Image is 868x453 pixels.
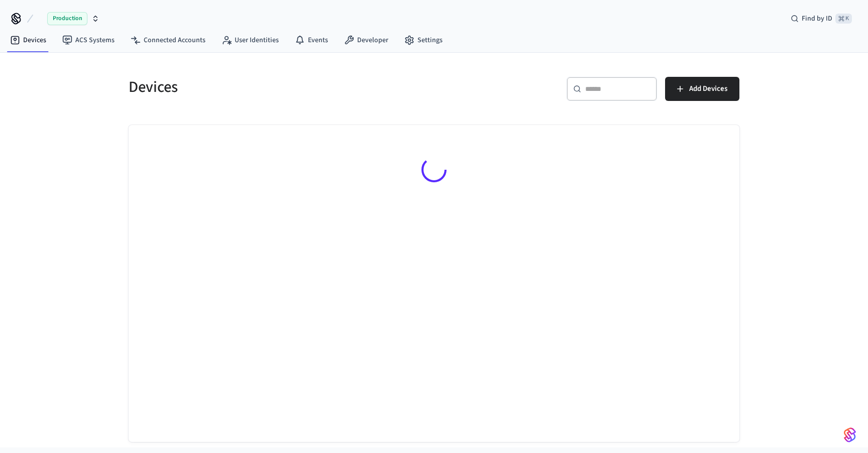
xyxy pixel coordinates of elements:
[802,14,832,24] span: Find by ID
[835,14,852,24] span: ⌘ K
[213,31,287,49] a: User Identities
[783,10,860,28] div: Find by ID⌘ K
[844,427,856,443] img: SeamLogoGradient.69752ec5.svg
[665,77,739,101] button: Add Devices
[287,31,336,49] a: Events
[123,31,213,49] a: Connected Accounts
[2,31,54,49] a: Devices
[54,31,123,49] a: ACS Systems
[129,77,428,97] h5: Devices
[396,31,451,49] a: Settings
[336,31,396,49] a: Developer
[689,82,727,95] span: Add Devices
[47,12,87,25] span: Production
